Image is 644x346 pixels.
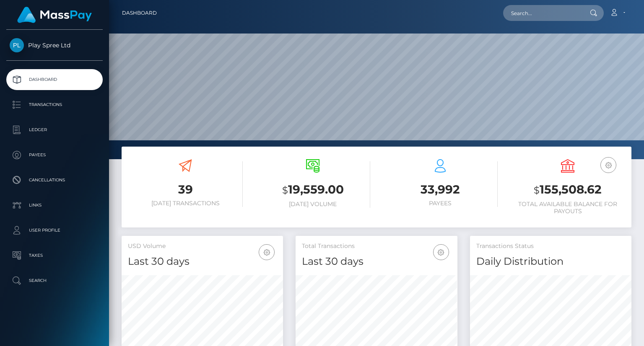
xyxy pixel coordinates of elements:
[255,181,370,199] h3: 19,559.00
[17,7,92,23] img: MassPay Logo
[6,41,103,49] span: Play Spree Ltd
[302,254,451,269] h4: Last 30 days
[534,184,540,196] small: $
[255,201,370,208] h6: [DATE] Volume
[476,242,625,250] h5: Transactions Status
[6,195,103,216] a: Links
[503,5,582,21] input: Search...
[122,4,157,22] a: Dashboard
[6,220,103,241] a: User Profile
[282,184,288,196] small: $
[128,254,277,269] h4: Last 30 days
[476,254,625,269] h4: Daily Distribution
[10,149,99,161] p: Payees
[10,124,99,136] p: Ledger
[6,145,103,165] a: Payees
[10,224,99,237] p: User Profile
[128,181,243,198] h3: 39
[6,170,103,191] a: Cancellations
[128,200,243,207] h6: [DATE] Transactions
[6,270,103,291] a: Search
[510,181,625,199] h3: 155,508.62
[6,245,103,266] a: Taxes
[10,249,99,262] p: Taxes
[510,201,625,215] h6: Total Available Balance for Payouts
[6,94,103,115] a: Transactions
[10,38,24,52] img: Play Spree Ltd
[6,69,103,90] a: Dashboard
[6,119,103,140] a: Ledger
[383,200,498,207] h6: Payees
[10,98,99,111] p: Transactions
[383,181,498,198] h3: 33,992
[302,242,451,250] h5: Total Transactions
[128,242,277,250] h5: USD Volume
[10,174,99,186] p: Cancellations
[10,199,99,212] p: Links
[10,73,99,86] p: Dashboard
[10,274,99,287] p: Search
